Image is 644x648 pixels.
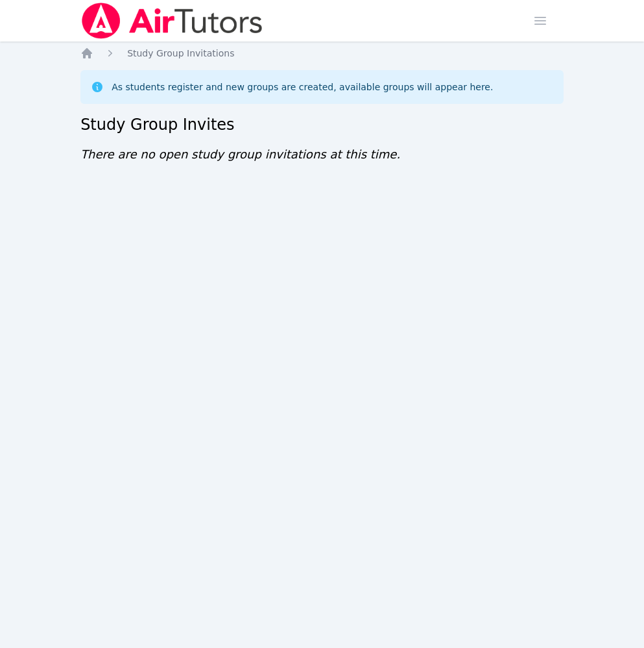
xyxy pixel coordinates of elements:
[80,147,400,161] span: There are no open study group invitations at this time.
[80,3,264,39] img: Air Tutors
[80,47,564,60] nav: Breadcrumb
[127,47,234,60] a: Study Group Invitations
[127,48,234,58] span: Study Group Invitations
[80,114,564,135] h2: Study Group Invites
[112,81,493,93] div: As students register and new groups are created, available groups will appear here.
